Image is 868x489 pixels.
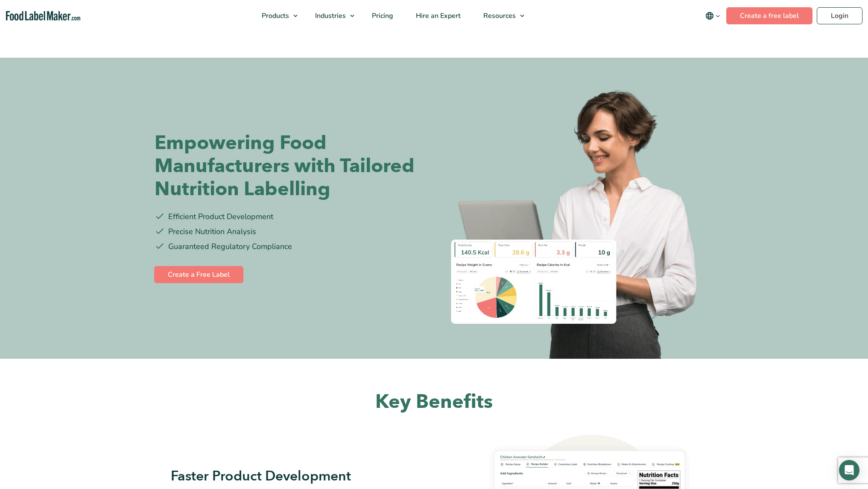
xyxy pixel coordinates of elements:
[259,11,290,20] span: Products
[817,7,862,24] a: Login
[369,11,394,20] span: Pricing
[413,11,462,20] span: Hire an Expert
[313,11,347,20] span: Industries
[176,389,693,415] h2: Key Benefits
[155,211,428,223] li: Efficient Product Development
[171,468,392,486] h3: Faster Product Development
[155,132,428,201] h1: Empowering Food Manufacturers with Tailored Nutrition Labelling
[154,266,243,283] a: Create a Free Label
[155,241,428,252] li: Guaranteed Regulatory Compliance
[726,7,812,24] a: Create a free label
[481,11,517,20] span: Resources
[155,226,428,237] li: Precise Nutrition Analysis
[839,460,859,480] div: Open Intercom Messenger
